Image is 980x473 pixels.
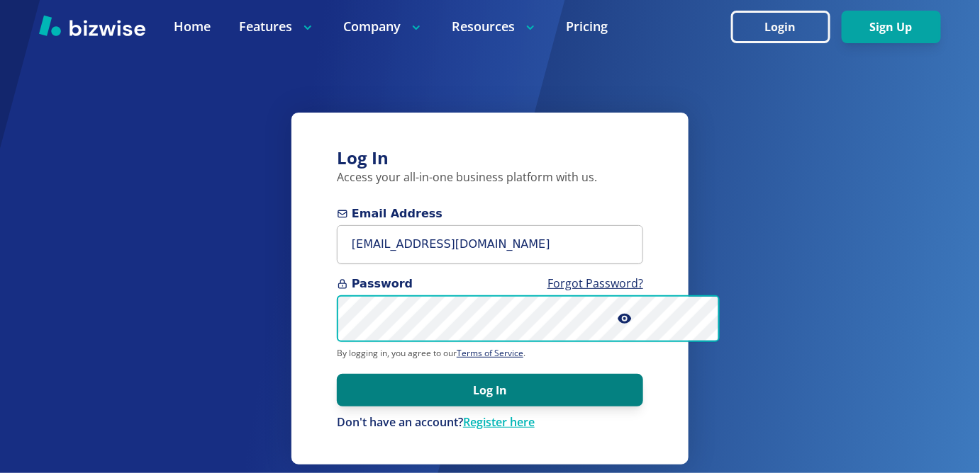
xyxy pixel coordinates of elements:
[842,11,941,43] button: Sign Up
[842,21,941,34] a: Sign Up
[566,18,608,35] a: Pricing
[174,18,211,35] a: Home
[337,147,643,170] h3: Log In
[239,18,315,35] p: Features
[337,415,643,431] div: Don't have an account?Register here
[337,348,643,359] p: By logging in, you agree to our .
[731,11,830,43] button: Login
[463,414,535,430] a: Register here
[337,374,643,406] button: Log In
[452,18,538,35] p: Resources
[731,21,842,34] a: Login
[337,275,643,292] span: Password
[337,170,643,186] p: Access your all-in-one business platform with us.
[39,15,145,36] img: Bizwise Logo
[337,225,643,264] input: you@example.com
[337,415,643,431] p: Don't have an account?
[547,275,643,291] a: Forgot Password?
[337,205,643,222] span: Email Address
[343,18,423,35] p: Company
[457,347,523,359] a: Terms of Service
